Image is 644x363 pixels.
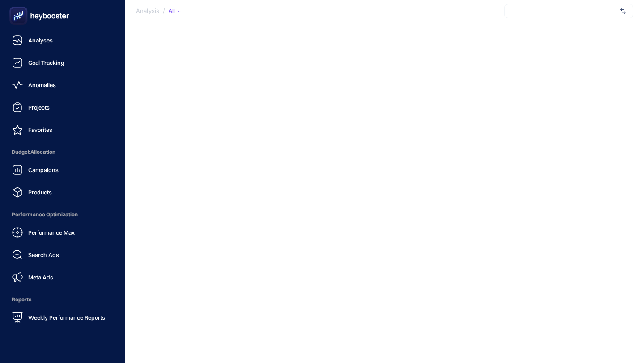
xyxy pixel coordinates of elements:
[7,98,118,116] a: Projects
[28,274,53,281] span: Meta Ads
[28,59,64,66] span: Goal Tracking
[28,166,59,173] span: Campaigns
[169,8,181,15] div: All
[28,104,50,111] span: Projects
[7,246,118,264] a: Search Ads
[28,251,59,258] span: Search Ads
[28,37,53,44] span: Analyses
[28,189,52,196] span: Products
[28,126,52,133] span: Favorites
[7,268,118,286] a: Meta Ads
[136,8,159,15] span: Analysis
[7,291,118,308] span: Reports
[7,121,118,139] a: Favorites
[7,161,118,179] a: Campaigns
[620,7,626,16] img: svg%3e
[7,31,118,49] a: Analyses
[7,308,118,326] a: Weekly Performance Reports
[7,206,118,224] span: Performance Optimization
[28,81,56,89] span: Anomalies
[7,54,118,72] a: Goal Tracking
[28,229,75,236] span: Performance Max
[163,7,165,14] span: /
[28,314,105,321] span: Weekly Performance Reports
[7,224,118,241] a: Performance Max
[7,76,118,94] a: Anomalies
[7,143,118,161] span: Budget Allocation
[7,183,118,201] a: Products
